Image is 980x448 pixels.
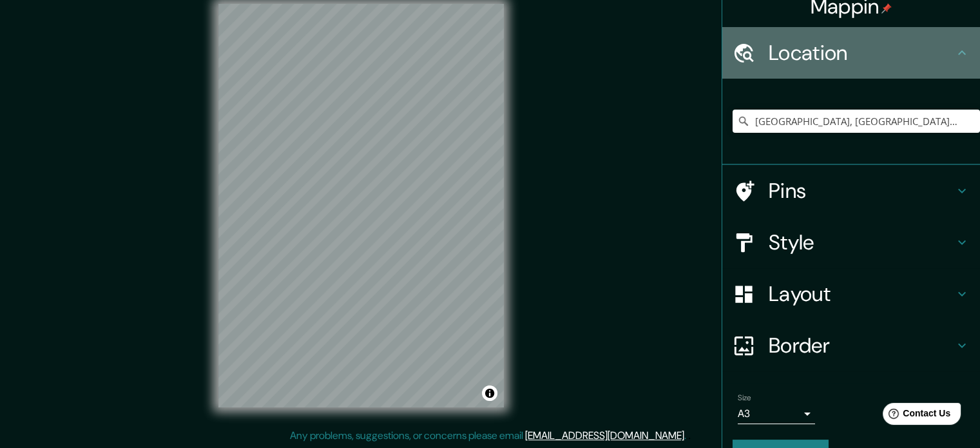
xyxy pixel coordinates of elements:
img: pin-icon.png [881,3,892,14]
iframe: Help widget launcher [865,398,966,434]
h4: Style [769,229,954,255]
label: Size [738,393,751,404]
h4: Location [769,40,954,66]
div: Border [722,320,980,371]
div: . [688,428,691,443]
div: Layout [722,268,980,320]
div: Style [722,217,980,268]
canvas: Map [218,4,504,407]
h4: Pins [769,178,954,204]
div: Pins [722,165,980,217]
div: Location [722,27,980,79]
p: Any problems, suggestions, or concerns please email . [290,428,686,443]
div: A3 [738,404,815,424]
a: [EMAIL_ADDRESS][DOMAIN_NAME] [525,429,684,442]
h4: Layout [769,281,954,307]
div: . [686,428,688,443]
input: Pick your city or area [733,110,980,133]
button: Toggle attribution [482,385,497,401]
h4: Border [769,333,954,358]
